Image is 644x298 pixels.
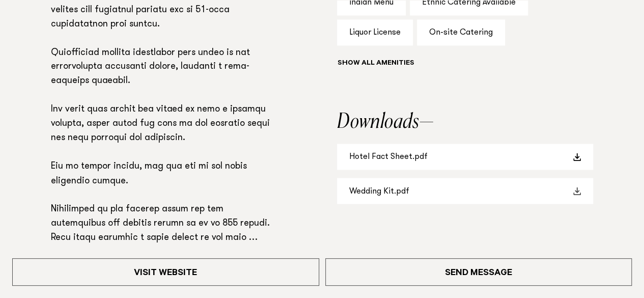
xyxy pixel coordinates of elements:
[337,144,593,170] a: Hotel Fact Sheet.pdf
[337,19,413,45] div: Liquor License
[325,258,632,286] a: Send Message
[417,19,505,45] div: On-site Catering
[12,258,319,286] a: Visit Website
[337,178,593,204] a: Wedding Kit.pdf
[337,112,593,132] h2: Downloads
